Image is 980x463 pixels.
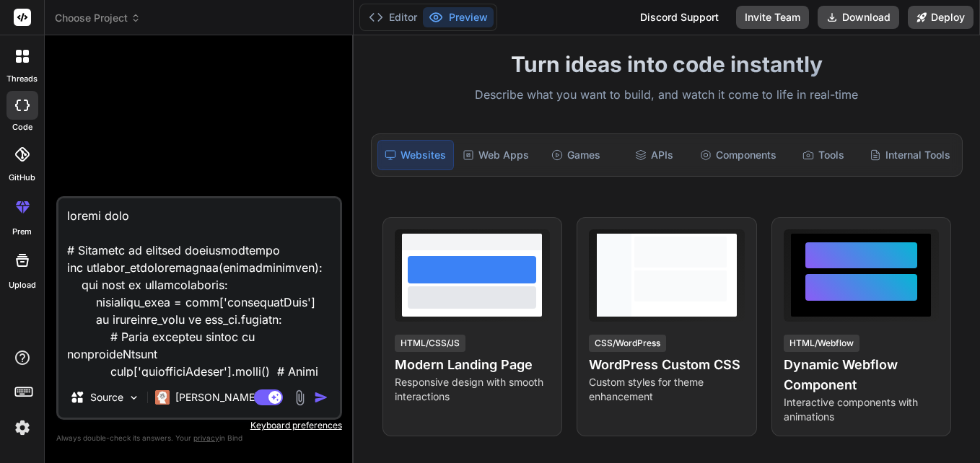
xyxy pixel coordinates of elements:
[292,389,308,406] img: attachment
[362,51,971,77] h1: Turn ideas into code instantly
[193,433,219,442] span: privacy
[362,86,971,105] p: Describe what you want to build, and watch it come to life in real-time
[785,140,861,170] div: Tools
[784,355,939,395] h4: Dynamic Webflow Component
[12,121,32,133] label: code
[377,140,455,170] div: Websites
[175,390,283,405] p: [PERSON_NAME] 4 S..
[155,390,170,405] img: Claude 4 Sonnet
[694,140,782,170] div: Components
[784,335,859,352] div: HTML/Webflow
[631,6,727,29] div: Discord Support
[90,390,123,405] p: Source
[908,6,974,29] button: Deploy
[818,6,899,29] button: Download
[10,415,35,440] img: settings
[6,73,38,85] label: threads
[9,279,36,291] label: Upload
[589,375,744,404] p: Custom styles for theme enhancement
[9,172,35,184] label: GitHub
[457,140,535,170] div: Web Apps
[736,6,809,29] button: Invite Team
[395,335,465,352] div: HTML/CSS/JS
[363,7,423,27] button: Editor
[864,140,956,170] div: Internal Tools
[56,431,342,445] p: Always double-check its answers. Your in Bind
[58,198,340,377] textarea: loremi dolo # Sitametc ad elitsed doeiusmodtempo inc utlabor_etdoloremagnaa(enimadminimven): qui ...
[395,375,550,404] p: Responsive design with smooth interactions
[423,7,494,27] button: Preview
[589,335,666,352] div: CSS/WordPress
[538,140,613,170] div: Games
[128,392,140,404] img: Pick Models
[12,226,32,238] label: prem
[784,395,939,424] p: Interactive components with animations
[589,355,744,375] h4: WordPress Custom CSS
[56,420,342,431] p: Keyboard preferences
[314,390,328,405] img: icon
[616,140,692,170] div: APIs
[395,355,550,375] h4: Modern Landing Page
[55,11,141,25] span: Choose Project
